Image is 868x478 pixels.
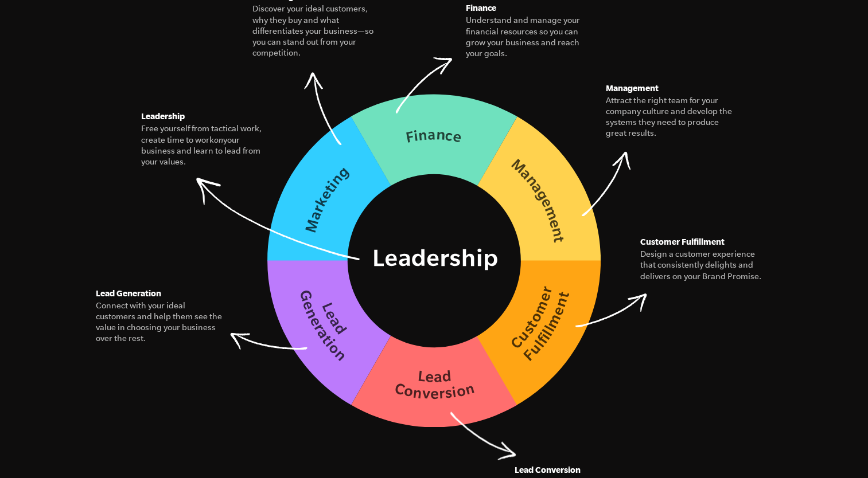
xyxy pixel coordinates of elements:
[96,287,224,300] h5: Lead Generation
[466,1,594,15] h5: Finance
[605,81,734,95] h5: Management
[640,249,769,282] figcaption: Design a customer experience that consistently delights and delivers on your Brand Promise.
[605,95,734,139] figcaption: Attract the right team for your company culture and develop the systems they need to produce grea...
[466,15,594,59] figcaption: Understand and manage your financial resources so you can grow your business and reach your goals.
[811,423,868,478] iframe: Chat Widget
[141,123,270,167] figcaption: Free yourself from tactical work, create time to work your business and learn to lead from your v...
[640,235,769,249] h5: Customer Fulfillment
[252,3,381,58] figcaption: Discover your ideal customers, why they buy and what differentiates your business—so you can stan...
[267,93,601,427] img: The Seven Essential Systems
[515,463,643,477] h5: Lead Conversion
[214,135,223,144] i: on
[96,300,224,344] figcaption: Connect with your ideal customers and help them see the value in choosing your business over the ...
[141,109,270,123] h5: Leadership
